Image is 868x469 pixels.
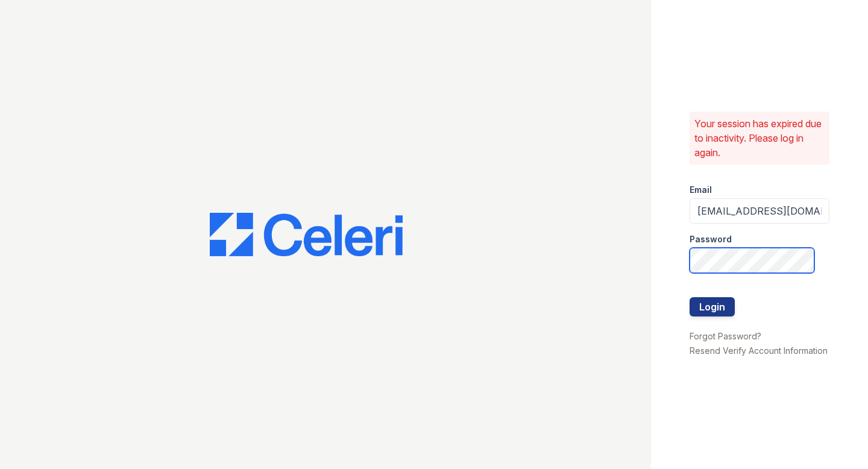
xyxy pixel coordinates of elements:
[690,297,735,316] button: Login
[210,213,403,256] img: CE_Logo_Blue-a8612792a0a2168367f1c8372b55b34899dd931a85d93a1a3d3e32e68fde9ad4.png
[690,233,732,245] label: Password
[690,331,761,341] a: Forgot Password?
[690,345,828,356] a: Resend Verify Account Information
[694,116,825,160] p: Your session has expired due to inactivity. Please log in again.
[690,184,712,196] label: Email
